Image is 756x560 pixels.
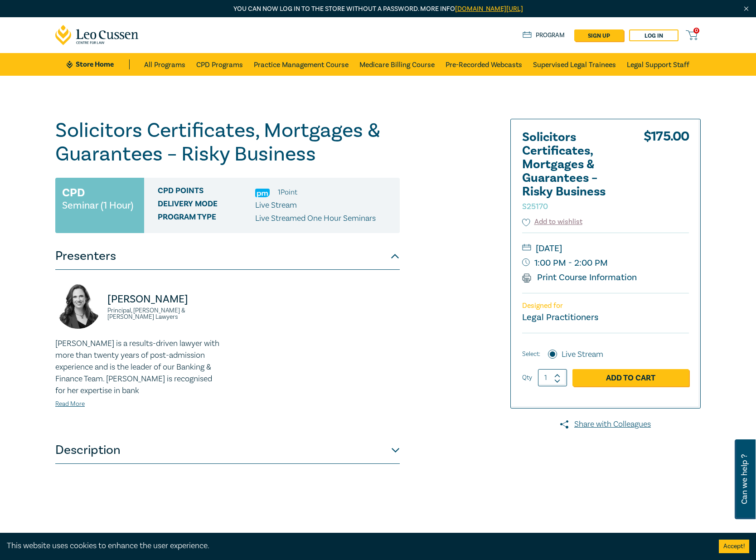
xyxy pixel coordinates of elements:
[574,29,624,41] a: sign up
[278,186,297,198] li: 1 Point
[67,59,130,69] a: Store Home
[562,349,603,360] label: Live Stream
[522,302,689,310] p: Designed for
[510,419,701,430] a: Share with Colleagues
[522,272,637,283] a: Print Course Information
[107,307,222,320] small: Principal, [PERSON_NAME] & [PERSON_NAME] Lawyers
[55,119,400,166] h1: Solicitors Certificates, Mortgages & Guarantees – Risky Business
[740,445,749,514] span: Can we help ?
[62,185,85,201] h3: CPD
[144,53,185,76] a: All Programs
[522,373,532,383] label: Qty
[629,29,678,41] a: Log in
[255,213,376,224] p: Live Streamed One Hour Seminars
[627,53,689,76] a: Legal Support Staff
[158,186,255,198] span: CPD Points
[62,201,133,210] small: Seminar (1 Hour)
[522,201,548,212] small: S25170
[55,437,400,464] button: Description
[55,283,101,329] img: https://s3.ap-southeast-2.amazonaws.com/leo-cussen-store-production-content/Contacts/Shelley%20Na...
[538,369,567,386] input: 1
[255,189,270,197] img: Practice Management & Business Skills
[158,200,255,211] span: Delivery Mode
[359,53,435,76] a: Medicare Billing Course
[196,53,243,76] a: CPD Programs
[55,338,222,397] p: [PERSON_NAME] is a results-driven lawyer with more than twenty years of post-admission experience...
[158,213,255,224] span: Program type
[523,30,565,40] a: Program
[522,312,598,323] small: Legal Practitioners
[446,53,522,76] a: Pre-Recorded Webcasts
[255,200,297,210] span: Live Stream
[455,5,523,13] a: [DOMAIN_NAME][URL]
[522,131,622,212] h2: Solicitors Certificates, Mortgages & Guarantees – Risky Business
[522,349,540,359] span: Select:
[522,241,689,256] small: [DATE]
[644,131,689,217] div: $ 175.00
[693,28,699,34] span: 0
[254,53,349,76] a: Practice Management Course
[719,540,749,553] button: Accept cookies
[522,217,582,227] button: Add to wishlist
[55,243,400,270] button: Presenters
[55,400,85,408] a: Read More
[742,5,750,13] img: Close
[522,256,689,270] small: 1:00 PM - 2:00 PM
[533,53,616,76] a: Supervised Legal Trainees
[7,540,705,552] div: This website uses cookies to enhance the user experience.
[572,369,689,386] a: Add to Cart
[107,292,222,307] p: [PERSON_NAME]
[55,4,701,14] p: You can now log in to the store without a password. More info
